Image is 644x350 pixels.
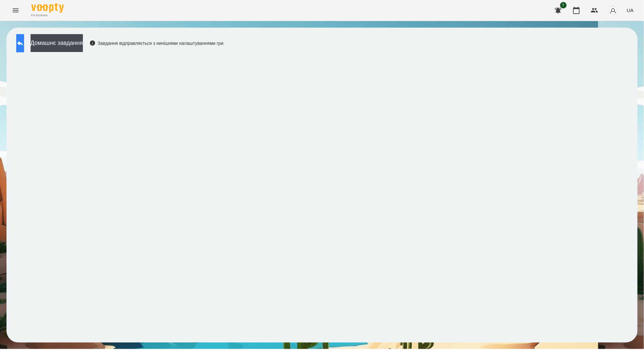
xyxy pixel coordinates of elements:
[609,6,618,15] img: avatar_s.png
[31,3,64,13] img: Voopty Logo
[31,13,64,18] span: For Business
[560,2,567,8] span: 1
[89,40,224,46] div: Завдання відправляється з нинішніми налаштуваннями гри
[8,3,23,18] button: Menu
[624,4,636,16] button: UA
[31,34,83,52] button: Домашнє завдання
[627,7,634,14] span: UA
